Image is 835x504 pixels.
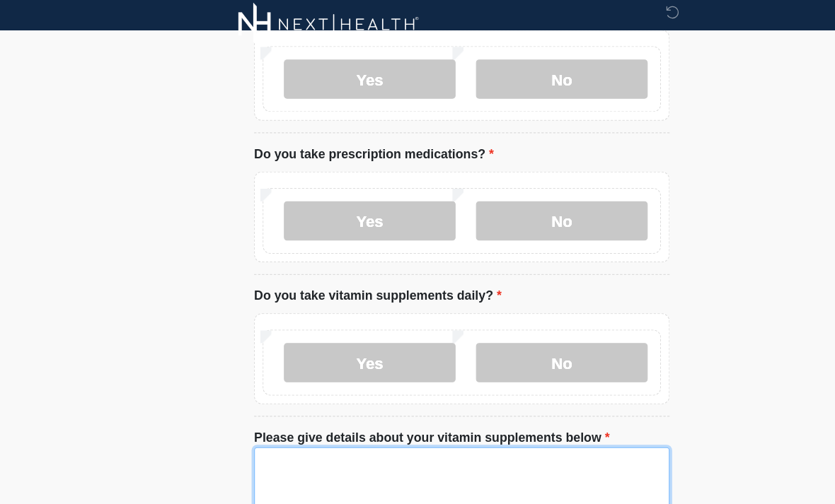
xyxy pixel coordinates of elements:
label: Yes [257,62,412,98]
label: Yes [257,190,412,225]
label: Yes [257,318,412,353]
label: No [430,62,585,98]
label: Do you take vitamin supplements daily? [230,267,454,284]
img: Next-Health Logo [216,11,379,49]
label: Do you take prescription medications? [230,139,447,156]
label: Please give details about your vitamin supplements below [230,395,551,412]
label: No [430,190,585,225]
label: No [430,318,585,353]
